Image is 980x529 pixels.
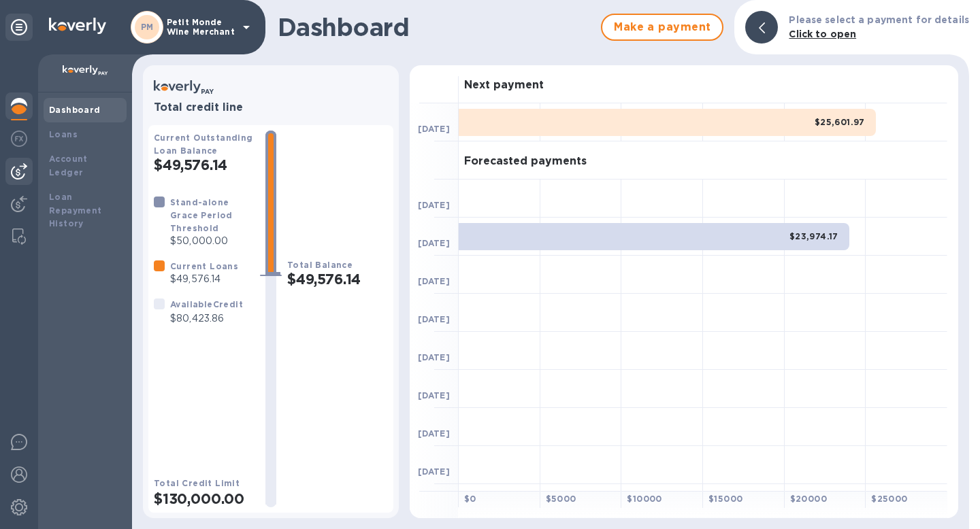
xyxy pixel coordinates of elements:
p: Petit Monde Wine Merchant [167,18,235,37]
b: $ 15000 [708,494,742,504]
b: [DATE] [418,276,450,286]
b: [DATE] [418,200,450,210]
h3: Total credit line [154,101,388,114]
b: Click to open [789,29,856,39]
b: Stand-alone Grace Period Threshold [170,197,233,233]
b: Total Balance [287,260,353,270]
img: Logo [49,18,106,34]
h1: Dashboard [278,13,594,41]
b: PM [141,22,154,32]
b: Loans [49,129,78,139]
h2: $49,576.14 [154,156,255,173]
p: $50,000.00 [170,234,255,248]
h3: Forecasted payments [464,155,587,168]
b: Dashboard [49,105,101,115]
b: $23,974.17 [789,231,838,241]
img: Foreign exchange [11,131,27,147]
b: [DATE] [418,466,450,477]
b: Total Credit Limit [154,478,240,488]
span: Make a payment [613,19,711,35]
b: Available Credit [170,299,243,309]
b: Loan Repayment History [49,192,102,229]
b: Please select a payment for details [789,14,969,25]
b: $25,601.97 [815,117,865,127]
button: Make a payment [601,14,723,41]
h2: $130,000.00 [154,490,255,507]
b: [DATE] [418,238,450,248]
b: $ 25000 [871,494,907,504]
h3: Next payment [464,79,544,92]
b: $ 20000 [790,494,827,504]
b: $ 0 [464,494,476,504]
b: Current Outstanding Loan Balance [154,133,253,156]
p: $80,423.86 [170,311,243,326]
b: Account Ledger [49,154,88,177]
p: $49,576.14 [170,272,238,286]
h2: $49,576.14 [287,271,388,288]
b: Current Loans [170,261,238,271]
b: $ 10000 [627,494,661,504]
b: [DATE] [418,352,450,362]
b: $ 5000 [546,494,576,504]
b: [DATE] [418,390,450,400]
b: [DATE] [418,314,450,324]
div: Unpin categories [5,14,33,41]
b: [DATE] [418,428,450,439]
b: [DATE] [418,124,450,134]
